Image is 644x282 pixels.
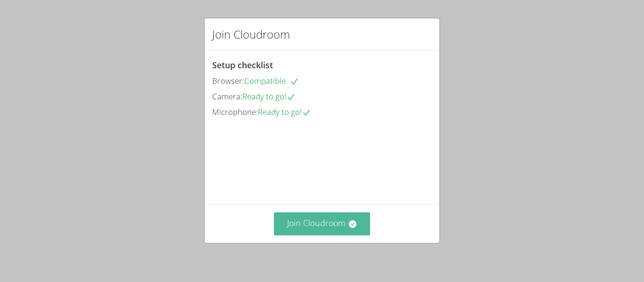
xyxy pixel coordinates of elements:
span: Camera: [212,91,242,102]
span: Setup checklist [212,59,273,71]
h2: Join Cloudroom [212,26,290,43]
span: Browser: [212,75,244,86]
button: Join Cloudroom [274,212,371,235]
span: Ready to go! [258,106,311,117]
span: Microphone: [212,106,258,117]
span: Ready to go! [242,91,296,102]
span: Compatible [244,75,299,86]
